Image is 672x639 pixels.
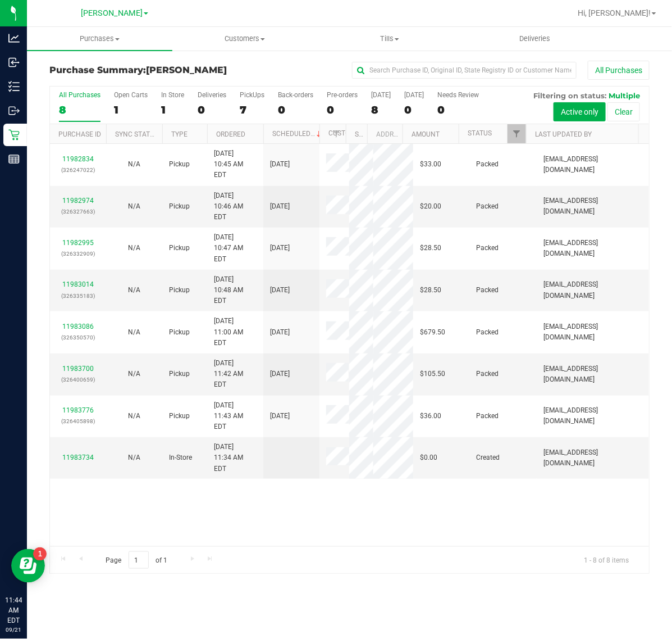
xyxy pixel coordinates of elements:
a: Purchases [27,27,172,51]
span: Not Applicable [128,244,140,252]
p: (326327663) [57,206,99,217]
span: [DATE] 11:34 AM EDT [214,442,257,474]
div: 0 [278,103,313,116]
a: Scheduled [272,130,323,138]
span: [DATE] 10:47 AM EDT [214,232,257,265]
span: Not Applicable [128,286,140,294]
button: N/A [128,327,140,338]
a: Deliveries [463,27,608,51]
span: In-Store [169,452,192,463]
div: In Store [161,91,184,99]
inline-svg: Retail [8,129,20,141]
div: Pre-orders [327,91,358,99]
span: $36.00 [420,411,441,422]
span: $28.50 [420,285,441,296]
p: 09/21 [5,626,22,634]
button: All Purchases [588,61,650,80]
div: 0 [327,103,358,116]
span: [DATE] 11:00 AM EDT [214,316,257,348]
inline-svg: Reports [8,153,20,165]
a: Filter [508,124,526,143]
span: [EMAIL_ADDRESS][DOMAIN_NAME] [543,154,642,175]
div: All Purchases [59,91,100,99]
a: State Registry ID [355,130,414,138]
span: [DATE] [270,201,290,212]
button: Clear [607,102,640,121]
span: Page of 1 [96,551,177,569]
inline-svg: Inventory [8,81,20,92]
iframe: Resource center [11,549,45,583]
iframe: Resource center unread badge [33,547,47,561]
span: Pickup [169,369,190,379]
a: Sync Status [115,130,158,138]
button: N/A [128,201,140,212]
a: Purchase ID [58,130,101,138]
inline-svg: Inbound [8,57,20,68]
button: N/A [128,243,140,253]
div: 7 [240,103,264,116]
a: 11982995 [62,239,94,247]
a: Type [171,130,188,138]
a: 11982974 [62,197,94,205]
span: Created [476,452,500,463]
div: [DATE] [404,91,424,99]
span: Pickup [169,285,190,296]
span: Pickup [169,159,190,170]
span: Packed [476,285,499,296]
span: Packed [476,201,499,212]
p: (326332909) [57,248,99,259]
div: [DATE] [371,91,391,99]
span: Packed [476,243,499,253]
div: 1 [161,103,184,116]
span: Pickup [169,201,190,212]
a: 11982834 [62,155,94,163]
span: [EMAIL_ADDRESS][DOMAIN_NAME] [543,447,642,469]
div: Back-orders [278,91,313,99]
span: [EMAIL_ADDRESS][DOMAIN_NAME] [543,238,642,259]
span: [EMAIL_ADDRESS][DOMAIN_NAME] [543,364,642,385]
span: [DATE] [270,285,290,296]
span: [EMAIL_ADDRESS][DOMAIN_NAME] [543,405,642,427]
span: [DATE] 10:48 AM EDT [214,274,257,307]
span: Deliveries [504,34,565,44]
div: Deliveries [198,91,226,99]
span: Pickup [169,327,190,338]
span: [DATE] [270,369,290,379]
span: Purchases [27,34,172,44]
span: Packed [476,369,499,379]
span: [DATE] [270,243,290,253]
span: Packed [476,411,499,422]
span: [DATE] [270,327,290,338]
p: (326350570) [57,332,99,343]
th: Address [367,124,403,144]
div: Open Carts [114,91,148,99]
button: N/A [128,452,140,463]
span: Not Applicable [128,454,140,461]
span: Pickup [169,411,190,422]
span: [DATE] 11:43 AM EDT [214,400,257,433]
div: 8 [371,103,391,116]
p: (326335183) [57,291,99,301]
div: 0 [437,103,479,116]
span: [PERSON_NAME] [146,65,227,75]
span: [EMAIL_ADDRESS][DOMAIN_NAME] [543,321,642,343]
a: Customers [172,27,318,51]
span: Multiple [609,91,640,100]
span: Packed [476,327,499,338]
span: [DATE] 11:42 AM EDT [214,358,257,391]
span: [PERSON_NAME] [81,8,143,18]
span: Not Applicable [128,370,140,378]
a: 11983014 [62,280,94,288]
span: Not Applicable [128,412,140,420]
span: Tills [318,34,462,44]
span: Not Applicable [128,328,140,336]
span: $105.50 [420,369,445,379]
span: [DATE] 10:46 AM EDT [214,191,257,223]
div: 0 [404,103,424,116]
div: PickUps [240,91,264,99]
p: (326247022) [57,165,99,175]
div: Needs Review [437,91,479,99]
a: Tills [317,27,463,51]
span: [DATE] [270,159,290,170]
